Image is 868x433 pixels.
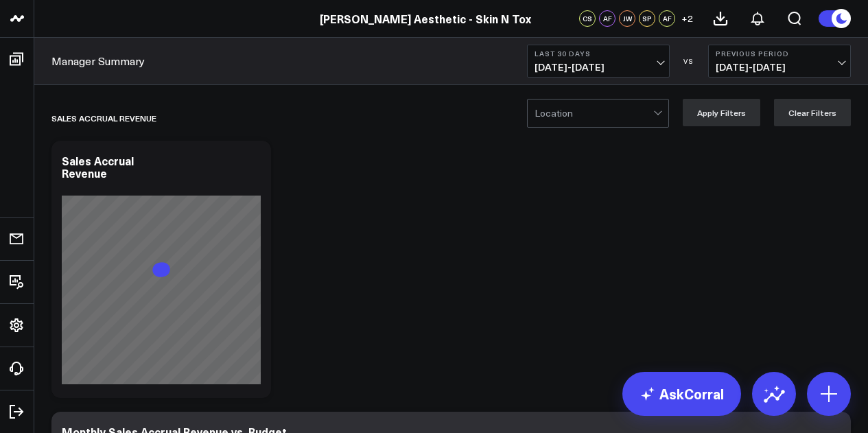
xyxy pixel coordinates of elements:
div: CS [579,10,596,27]
div: Sales Accrual Revenue [51,102,156,134]
b: Previous Period [716,49,843,58]
div: AF [599,10,615,27]
a: [PERSON_NAME] Aesthetic - Skin N Tox [320,11,531,26]
div: VS [677,57,701,65]
button: Clear Filters [774,99,851,126]
div: AF [659,10,675,27]
button: +2 [679,10,695,27]
button: Apply Filters [683,99,760,126]
a: Manager Summary [51,54,145,69]
span: [DATE] - [DATE] [535,62,662,73]
a: AskCorral [622,372,741,416]
span: [DATE] - [DATE] [716,62,843,73]
div: JW [619,10,635,27]
div: Sales Accrual Revenue [62,153,134,180]
div: SP [639,10,655,27]
b: Last 30 Days [535,49,662,58]
span: + 2 [681,14,693,23]
button: Last 30 Days[DATE]-[DATE] [527,45,670,78]
button: Previous Period[DATE]-[DATE] [708,45,851,78]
